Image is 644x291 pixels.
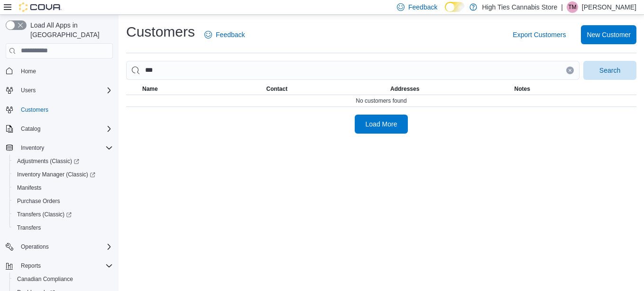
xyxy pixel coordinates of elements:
[2,103,117,116] button: Customers
[515,85,530,93] span: Notes
[9,208,117,221] a: Transfers (Classic)
[21,106,48,114] span: Customers
[366,119,397,129] span: Load More
[17,184,41,192] span: Manifests
[9,155,117,168] a: Adjustments (Classic)
[17,157,79,165] span: Adjustments (Classic)
[2,64,117,78] button: Home
[126,22,195,41] h1: Customers
[587,30,631,39] span: New Customer
[19,2,62,12] img: Cova
[445,2,465,12] input: Dark Mode
[9,272,117,286] button: Canadian Compliance
[390,85,419,93] span: Addresses
[513,30,566,39] span: Export Customers
[566,67,574,74] button: Clear input
[17,241,113,252] span: Operations
[2,240,117,253] button: Operations
[21,68,36,75] span: Home
[27,20,113,39] span: Load All Apps in [GEOGRAPHIC_DATA]
[13,209,75,220] a: Transfers (Classic)
[2,259,117,272] button: Reports
[509,25,570,44] button: Export Customers
[13,195,113,207] span: Purchase Orders
[21,87,36,94] span: Users
[13,273,113,285] span: Canadian Compliance
[355,115,408,134] button: Load More
[21,125,40,133] span: Catalog
[142,85,158,93] span: Name
[2,141,117,155] button: Inventory
[356,97,406,105] span: No customers found
[17,65,113,77] span: Home
[583,61,636,80] button: Search
[13,169,99,180] a: Inventory Manager (Classic)
[17,224,41,232] span: Transfers
[13,182,45,194] a: Manifests
[2,122,117,136] button: Catalog
[408,2,437,12] span: Feedback
[582,1,636,13] p: [PERSON_NAME]
[482,1,557,13] p: High Ties Cannabis Store
[17,142,113,154] span: Inventory
[17,85,39,96] button: Users
[17,171,95,178] span: Inventory Manager (Classic)
[599,66,620,75] span: Search
[17,104,52,116] a: Customers
[201,25,248,44] a: Feedback
[17,104,113,116] span: Customers
[581,25,636,44] button: New Customer
[9,168,117,181] a: Inventory Manager (Classic)
[568,1,576,13] span: TM
[2,84,117,97] button: Users
[13,273,77,285] a: Canadian Compliance
[17,260,45,272] button: Reports
[267,85,288,93] span: Contact
[17,142,48,154] button: Inventory
[21,144,44,152] span: Inventory
[13,169,113,180] span: Inventory Manager (Classic)
[17,275,73,283] span: Canadian Compliance
[567,1,578,13] div: Theresa Morgan
[17,260,113,272] span: Reports
[9,194,117,208] button: Purchase Orders
[17,123,44,135] button: Catalog
[17,197,60,205] span: Purchase Orders
[216,30,245,39] span: Feedback
[13,155,113,167] span: Adjustments (Classic)
[13,222,113,233] span: Transfers
[9,221,117,234] button: Transfers
[13,182,113,194] span: Manifests
[17,241,53,252] button: Operations
[17,85,113,96] span: Users
[13,155,83,167] a: Adjustments (Classic)
[21,243,49,251] span: Operations
[13,222,45,233] a: Transfers
[17,66,40,77] a: Home
[445,12,445,12] span: Dark Mode
[17,123,113,135] span: Catalog
[561,1,563,13] p: |
[9,181,117,194] button: Manifests
[21,262,41,270] span: Reports
[17,211,72,218] span: Transfers (Classic)
[13,209,113,220] span: Transfers (Classic)
[13,195,64,207] a: Purchase Orders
